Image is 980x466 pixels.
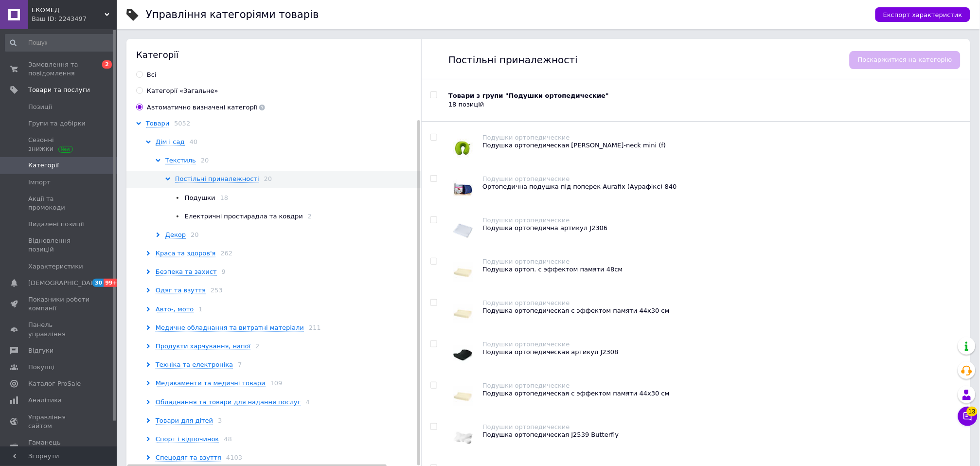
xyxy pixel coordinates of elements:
span: 7 [238,361,242,368]
span: Текстиль [165,157,196,164]
span: Характеристики [28,262,83,271]
div: Подушка ортопедическая J2539 Butterfly [482,430,961,439]
span: Електричні простирадла та ковдри [185,213,303,220]
span: Подушки [185,194,215,201]
div: Ортопедична подушка під поперек Aurafix (Аурафікс) 840 [482,182,961,191]
span: Покупці [28,363,54,372]
span: 20 [264,175,272,182]
span: 2 [255,342,259,350]
div: Всi [147,71,157,79]
span: Спецодяг та взуття [156,454,221,462]
span: Відгуки [28,346,53,355]
div: Подушки ортопедические [482,299,961,306]
div: Подушки ортопедические [482,382,961,389]
span: Відновлення позицій [28,236,90,254]
div: 18 позицій [448,100,961,109]
div: Подушка ортопедическая артикул J2308 [482,348,961,357]
span: 20 [201,157,209,164]
input: Пошук [5,34,114,52]
span: Експорт характеристик [883,11,962,18]
span: 109 [270,379,283,387]
span: 262 [220,250,232,257]
div: Подушка ортопедична артикул J2306 [482,224,961,233]
span: Товари та послуги [28,86,90,94]
span: 18 [220,194,229,201]
span: Спорт і відпочинок [156,435,219,443]
span: Панель управління [28,321,90,338]
span: Товари [146,120,169,127]
div: Подушки ортопедические [482,258,961,265]
span: 2 [308,213,312,220]
b: Товари з групи "Подушки ортопедические" [448,92,609,99]
span: Одяг та взуття [156,287,206,294]
span: 2 [102,60,112,69]
div: Категорії «Загальне» [147,87,218,95]
span: Обладнання та товари для надання послуг [156,398,301,406]
h1: Управління категоріями товарів [146,9,319,20]
span: Замовлення та повідомлення [28,60,90,78]
span: Групи та добірки [28,119,86,128]
span: Медикаменти та медичні товари [156,379,266,387]
span: 3 [218,417,222,424]
div: Подушки ортопедические [482,216,961,224]
div: Подушки ортопедические [482,423,961,430]
span: Краса та здоров'я [156,250,215,257]
span: ЕКОМЕД [32,6,105,15]
span: 4 [306,398,310,406]
div: Подушки ортопедические [482,175,961,182]
span: 20 [191,231,199,238]
button: Чат з покупцем13 [958,407,978,426]
span: 40 [190,138,198,145]
div: Подушка ортопедическая с эффектом памяти 44х30 см [482,306,961,315]
span: 13 [967,404,978,413]
span: Декор [165,231,186,239]
span: 48 [224,435,232,443]
span: 253 [211,287,223,294]
span: 1 [198,305,202,313]
span: Авто-, мото [156,305,194,313]
div: Автоматично визначені категорії [147,103,265,112]
span: Медичне обладнання та витратні матеріали [156,324,304,332]
span: Акції та промокоди [28,195,90,212]
span: Позиції [28,103,52,111]
span: Товари для дітей [156,417,213,425]
span: Аналітика [28,396,62,405]
span: Категорії [28,161,59,170]
span: 9 [222,268,226,275]
span: Безпека та захист [156,268,217,276]
div: Подушки ортопедические [482,134,961,141]
span: 99+ [104,279,120,287]
span: Техніка та електроніка [156,361,233,369]
span: Управління сайтом [28,413,90,430]
span: Гаманець компанії [28,438,90,456]
span: Показники роботи компанії [28,295,90,313]
span: Постільні приналежності [175,175,259,183]
span: Видалені позиції [28,220,84,229]
span: 5052 [174,120,190,127]
div: Категорії [136,49,411,61]
button: Експорт характеристик [875,7,970,22]
span: Продукти харчування, напої [156,342,250,350]
div: Ваш ID: 2243497 [32,15,117,23]
span: Сезонні знижки [28,136,90,153]
span: Дім і сад [156,138,185,146]
div: Подушка ортопедическая [PERSON_NAME]-neck mini (f) [482,141,961,150]
span: Каталог ProSale [28,379,81,388]
span: 211 [309,324,321,331]
span: 30 [92,279,104,287]
span: 4103 [226,454,242,461]
span: Постільні приналежності [448,54,578,66]
span: Імпорт [28,178,51,187]
div: Подушка ортоп. с эффектом памяти 48см [482,265,961,274]
span: [DEMOGRAPHIC_DATA] [28,279,100,287]
div: Подушка ортопедическая с эффектом памяти 44х30 см [482,389,961,398]
div: Подушки ортопедические [482,341,961,348]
